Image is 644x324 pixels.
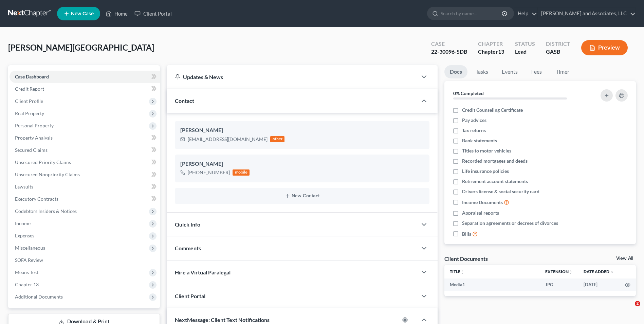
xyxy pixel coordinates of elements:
span: Retirement account statements [462,178,528,185]
i: unfold_more [460,270,464,274]
a: Executory Contracts [10,193,160,205]
span: SOFA Review [15,257,43,263]
iframe: Intercom live chat [621,301,637,317]
span: Comments [175,245,201,251]
div: other [270,136,284,142]
span: 13 [498,48,504,55]
span: Case Dashboard [15,74,49,79]
a: Titleunfold_more [450,269,464,274]
span: Income [15,220,31,226]
a: View All [616,256,633,261]
div: [PHONE_NUMBER] [188,169,230,176]
span: Executory Contracts [15,196,58,202]
span: NextMessage: Client Text Notifications [175,317,270,323]
a: Home [102,7,131,20]
span: Recorded mortgages and deeds [462,158,528,164]
span: Miscellaneous [15,245,45,251]
td: Media1 [444,278,540,291]
span: Hire a Virtual Paralegal [175,269,231,275]
div: [EMAIL_ADDRESS][DOMAIN_NAME] [188,136,268,143]
span: Personal Property [15,123,54,128]
span: Codebtors Insiders & Notices [15,208,77,214]
a: Extensionunfold_more [545,269,573,274]
a: Credit Report [10,83,160,95]
span: Titles to motor vehicles [462,147,511,154]
a: Date Added expand_more [584,269,614,274]
a: SOFA Review [10,254,160,266]
div: mobile [233,169,250,176]
div: Lead [515,48,535,56]
span: Life insurance policies [462,168,509,175]
div: Chapter [478,48,504,56]
strong: 0% Completed [453,90,484,96]
a: Tasks [470,65,494,78]
div: [PERSON_NAME] [180,126,424,134]
span: Expenses [15,233,34,238]
span: 2 [635,301,640,306]
a: Property Analysis [10,132,160,144]
span: Lawsuits [15,184,33,190]
div: Case [431,40,467,48]
div: District [546,40,570,48]
span: Secured Claims [15,147,48,153]
span: Bills [462,231,471,237]
td: [DATE] [578,278,620,291]
span: Chapter 13 [15,282,39,287]
div: 22-30096-SDB [431,48,467,56]
td: JPG [540,278,578,291]
span: Income Documents [462,199,503,206]
span: Pay advices [462,117,486,124]
a: Help [514,7,537,20]
div: GASB [546,48,570,56]
a: [PERSON_NAME] and Associates, LLC [538,7,636,20]
a: Fees [526,65,548,78]
div: Client Documents [444,255,488,262]
div: Chapter [478,40,504,48]
a: Client Portal [131,7,175,20]
a: Lawsuits [10,181,160,193]
span: Contact [175,97,194,104]
i: expand_more [610,270,614,274]
a: Timer [550,65,575,78]
span: Separation agreements or decrees of divorces [462,220,558,227]
span: Unsecured Priority Claims [15,159,71,165]
span: Credit Counseling Certificate [462,107,523,113]
span: Client Portal [175,293,205,299]
span: Bank statements [462,137,497,144]
i: unfold_more [569,270,573,274]
span: Additional Documents [15,294,63,300]
a: Unsecured Priority Claims [10,156,160,168]
div: [PERSON_NAME] [180,160,424,168]
a: Docs [444,65,467,78]
span: [PERSON_NAME][GEOGRAPHIC_DATA] [8,42,154,52]
span: Quick Info [175,221,200,228]
span: Credit Report [15,86,44,92]
button: Preview [581,40,628,55]
a: Unsecured Nonpriority Claims [10,168,160,181]
input: Search by name... [441,7,503,20]
span: Tax returns [462,127,486,134]
span: Unsecured Nonpriority Claims [15,172,80,177]
span: Drivers license & social security card [462,188,539,195]
span: Means Test [15,269,38,275]
button: New Contact [180,193,424,199]
span: Real Property [15,110,44,116]
span: Property Analysis [15,135,53,141]
span: Client Profile [15,98,43,104]
div: Updates & News [175,73,409,80]
a: Secured Claims [10,144,160,156]
span: New Case [71,11,94,16]
span: Appraisal reports [462,210,499,216]
a: Case Dashboard [10,71,160,83]
div: Status [515,40,535,48]
a: Events [496,65,523,78]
